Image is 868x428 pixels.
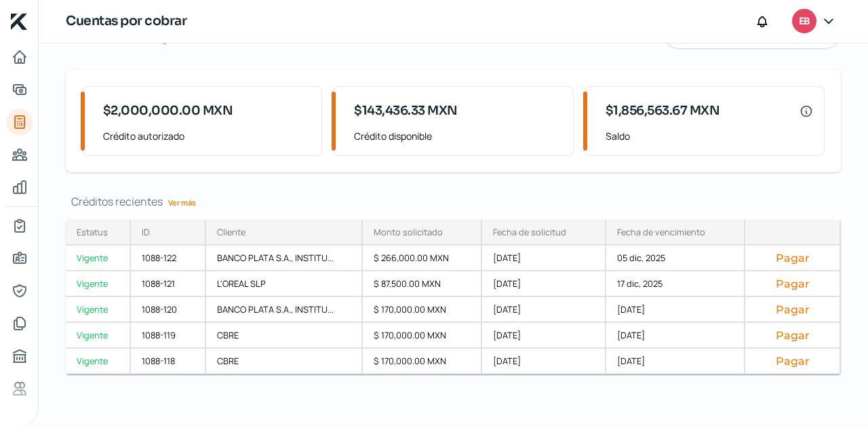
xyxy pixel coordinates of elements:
div: BANCO PLATA S.A., INSTITU... [206,246,363,271]
a: Información general [6,245,33,272]
div: 1088-121 [131,271,206,297]
div: $ 170,000.00 MXN [363,297,483,323]
div: [DATE] [482,297,606,323]
div: ID [142,226,150,238]
div: Fecha de vencimiento [617,226,705,238]
div: [DATE] [606,349,745,374]
a: Mis finanzas [6,174,33,201]
div: CBRE [206,349,363,374]
div: 1088-118 [131,349,206,374]
button: Pagar [756,354,829,368]
div: [DATE] [482,323,606,349]
span: EB [799,14,810,30]
div: $ 87,500.00 MXN [363,271,483,297]
div: 05 dic, 2025 [606,246,745,271]
div: Fecha de solicitud [493,226,566,238]
div: 17 dic, 2025 [606,271,745,297]
div: BANCO PLATA S.A., INSTITU... [206,297,363,323]
a: Vigente [66,271,131,297]
h1: Cuentas por cobrar [66,12,186,31]
button: Pagar [756,328,829,342]
div: $ 266,000.00 MXN [363,246,483,271]
span: $1,856,563.67 MXN [606,102,720,120]
button: Pagar [756,303,829,316]
span: $2,000,000.00 MXN [103,102,233,120]
a: Representantes [6,277,33,305]
a: Inicio [6,43,33,71]
a: Adelantar facturas [6,76,33,103]
div: Cliente [217,226,245,238]
div: Créditos recientes [66,194,841,209]
span: $143,436.33 MXN [354,102,458,120]
div: [DATE] [482,246,606,271]
span: Crédito autorizado [103,128,311,144]
a: Buró de crédito [6,343,33,370]
div: L'OREAL SLP [206,271,363,297]
button: Pagar [756,277,829,290]
a: Documentos [6,310,33,337]
a: Vigente [66,349,131,374]
span: Saldo [606,128,813,144]
a: Referencias [6,375,33,402]
button: Pagar [756,251,829,265]
a: Pago a proveedores [6,141,33,168]
div: [DATE] [482,349,606,374]
span: Crédito disponible [354,128,561,144]
div: Monto solicitado [374,226,443,238]
div: [DATE] [606,297,745,323]
div: 1088-120 [131,297,206,323]
a: Vigente [66,246,131,271]
div: $ 170,000.00 MXN [363,349,483,374]
a: Vigente [66,297,131,323]
a: Ver más [163,192,201,213]
a: Vigente [66,323,131,349]
a: Mi contrato [6,212,33,239]
div: $ 170,000.00 MXN [363,323,483,349]
div: 1088-122 [131,246,206,271]
div: 1088-119 [131,323,206,349]
div: Estatus [77,226,108,238]
div: CBRE [206,323,363,349]
div: [DATE] [482,271,606,297]
div: [DATE] [606,323,745,349]
a: Tus créditos [6,109,33,136]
